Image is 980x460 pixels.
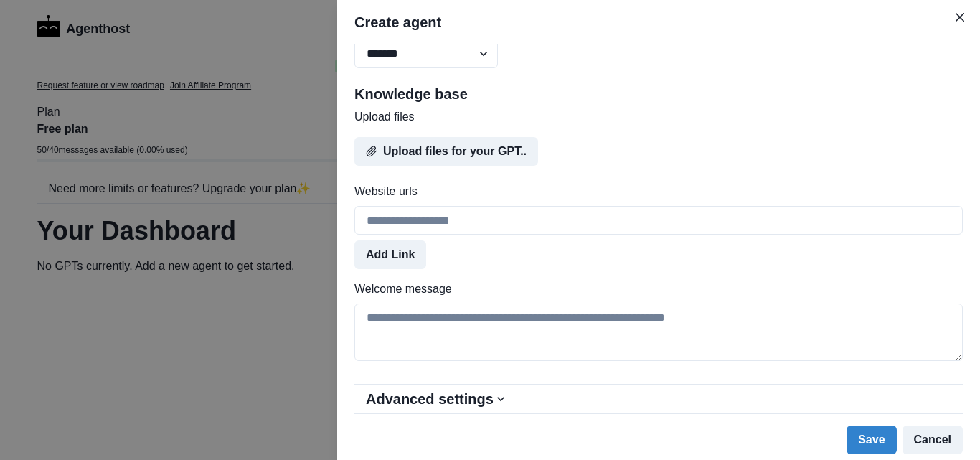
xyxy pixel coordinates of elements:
[948,6,971,29] button: Close
[366,390,494,408] h2: Advanced settings
[354,385,963,413] button: Advanced settings
[903,426,963,454] button: Cancel
[847,426,896,454] button: Save
[354,137,538,166] button: Upload files for your GPT..
[354,240,426,269] button: Add Link
[354,281,954,298] label: Welcome message
[354,183,954,200] label: Website urls
[354,108,954,126] label: Upload files
[354,85,963,103] h2: Knowledge base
